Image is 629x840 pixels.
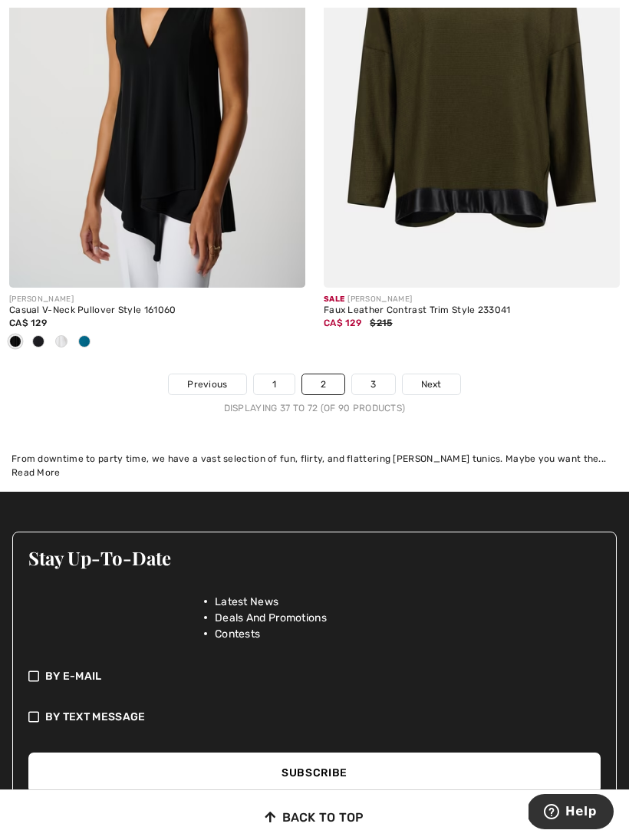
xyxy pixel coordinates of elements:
[324,318,361,328] span: CA$ 129
[215,594,278,610] span: Latest News
[324,305,620,316] div: Faux Leather Contrast Trim Style 233041
[352,374,394,394] a: 3
[9,305,305,316] div: Casual V-Neck Pullover Style 161060
[27,330,50,355] div: Midnight Blue 40
[324,295,344,304] span: Sale
[187,377,227,391] span: Previous
[73,330,96,355] div: Lagoon
[9,318,47,328] span: CA$ 129
[4,330,27,355] div: Black
[370,318,392,328] span: $215
[28,548,601,568] h3: Stay Up-To-Date
[45,668,102,684] span: By E-mail
[28,668,39,684] img: check
[45,709,146,725] span: By Text Message
[12,452,617,466] div: From downtime to party time, we have a vast selection of fun, flirty, and flattering [PERSON_NAME...
[12,467,61,478] span: Read More
[215,610,327,626] span: Deals And Promotions
[28,753,601,793] button: Subscribe
[50,330,73,355] div: Vanilla 30
[9,294,305,305] div: [PERSON_NAME]
[28,709,39,725] img: check
[254,374,295,394] a: 1
[169,374,245,394] a: Previous
[324,294,620,305] div: [PERSON_NAME]
[421,377,442,391] span: Next
[529,794,614,832] iframe: Opens a widget where you can find more information
[403,374,460,394] a: Next
[215,626,260,642] span: Contests
[302,374,344,394] a: 2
